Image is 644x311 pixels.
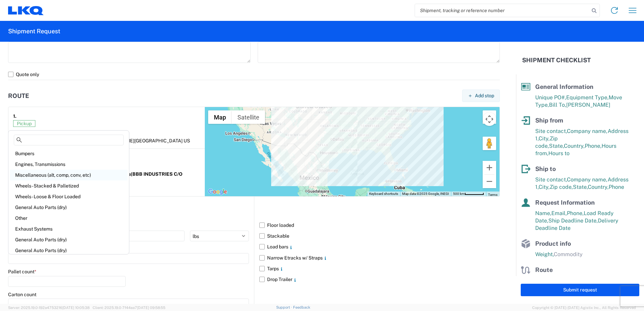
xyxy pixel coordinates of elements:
[10,223,128,234] div: Exhaust Systems
[10,180,128,191] div: Wheels - Stacked & Palletized
[259,263,500,274] label: Tarps
[548,217,598,224] span: Ship Deadline Date,
[259,231,500,241] label: Stackable
[609,184,624,190] span: Phone
[483,137,496,150] button: Drag Pegman onto the map to open Street View
[451,192,486,196] button: Map Scale: 500 km per 54 pixels
[208,110,232,124] button: Show street map
[134,138,190,143] span: [GEOGRAPHIC_DATA] US
[10,245,128,256] div: General Auto Parts (dry)
[453,192,464,196] span: 500 km
[535,199,595,206] span: Request Information
[8,291,36,298] label: Carton count
[551,210,567,216] span: Email,
[259,252,500,263] label: Narrow Etracks w/ Straps
[535,176,567,183] span: Site contact,
[259,220,500,231] label: Floor loaded
[93,306,165,310] span: Client: 2025.19.0-7f44ea7
[522,56,591,64] h2: Shipment Checklist
[206,187,229,196] a: Open this area in Google Maps (opens a new window)
[564,143,585,149] span: Country,
[10,159,128,170] div: Engines, Transmissions
[548,150,570,157] span: Hours to
[10,191,128,202] div: Wheels - Loose & Floor Loaded
[13,130,93,135] strong: LKQ Corporation
[566,102,610,108] span: [PERSON_NAME]
[588,184,609,190] span: Country,
[13,112,17,120] strong: 1.
[535,210,551,216] span: Name,
[475,93,494,99] span: Add stop
[539,135,550,142] span: City,
[566,94,609,101] span: Equipment Type,
[10,170,128,180] div: Miscellaneous (alt, comp, conv, etc)
[535,266,553,273] span: Route
[567,210,584,216] span: Phone,
[554,251,583,257] span: Commodity
[369,192,398,196] button: Keyboard shortcuts
[532,305,636,311] span: Copyright © [DATE]-[DATE] Agistix Inc., All Rights Reserved
[567,176,608,183] span: Company name,
[535,94,566,101] span: Unique PO#,
[539,184,550,190] span: City,
[550,184,573,190] span: Zip code,
[462,90,500,102] button: Add stop
[51,130,93,135] span: (LKQ Corporation)
[521,284,639,296] button: Submit request
[259,274,500,285] label: Drop Trailer
[535,240,571,247] span: Product info
[62,306,90,310] span: [DATE] 10:05:38
[8,27,60,35] h2: Shipment Request
[549,143,564,149] span: State,
[13,120,35,127] span: Pickup
[8,69,500,80] label: Quote only
[402,192,449,196] span: Map data ©2025 Google, INEGI
[483,161,496,174] button: Zoom in
[8,93,29,99] h2: Route
[10,234,128,245] div: General Auto Parts (dry)
[549,102,566,108] span: Bill To,
[137,306,165,310] span: [DATE] 09:58:55
[8,306,90,310] span: Server: 2025.19.0-192a4753216
[535,251,554,257] span: Weight,
[10,202,128,213] div: General Auto Parts (dry)
[293,305,310,309] a: Feedback
[483,175,496,188] button: Zoom out
[535,165,556,172] span: Ship to
[535,117,563,124] span: Ship from
[206,187,229,196] img: Google
[259,241,500,252] label: Load bars
[10,213,128,223] div: Other
[10,148,128,159] div: Bumpers
[573,184,588,190] span: State,
[8,269,36,275] label: Pallet count
[483,112,496,126] button: Map camera controls
[232,110,265,124] button: Show satellite imagery
[535,128,567,134] span: Site contact,
[585,143,602,149] span: Phone,
[415,4,589,17] input: Shipment, tracking or reference number
[483,110,496,124] button: Toggle fullscreen view
[276,305,293,309] a: Support
[535,83,593,90] span: General Information
[488,193,497,197] a: Terms
[567,128,608,134] span: Company name,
